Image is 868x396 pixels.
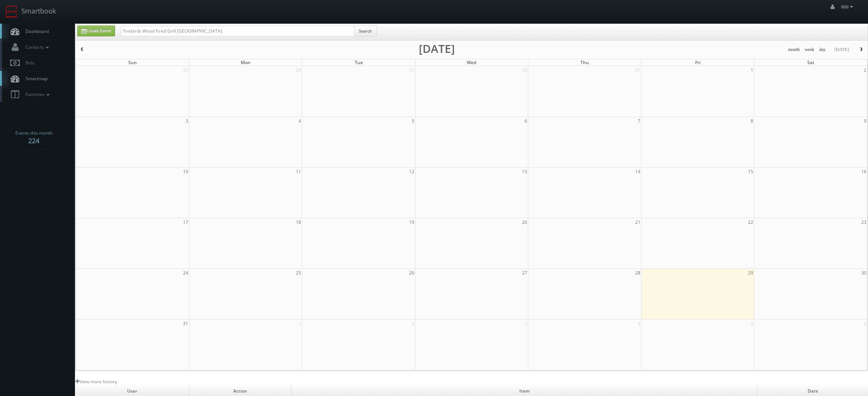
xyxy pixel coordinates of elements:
span: 6 [863,319,867,327]
span: 2 [863,66,867,74]
span: 21 [634,218,641,226]
span: 13 [521,168,528,175]
span: 6 [524,117,528,125]
span: 9 [863,117,867,125]
span: 10 [182,168,189,175]
button: week [802,45,817,54]
input: Search for Events [121,26,354,36]
a: View more history [75,378,117,385]
span: 5 [411,117,415,125]
span: Thu [580,59,589,66]
span: Fri [695,59,700,66]
span: 5 [750,319,754,327]
span: 16 [861,168,867,175]
span: 31 [182,319,189,327]
span: 30 [521,66,528,74]
span: Sat [807,59,814,66]
span: 19 [408,218,415,226]
span: 30 [861,269,867,277]
span: 26 [408,269,415,277]
span: 3 [524,319,528,327]
span: 27 [521,269,528,277]
span: 4 [298,117,302,125]
a: Create Event [77,25,115,36]
span: Tue [355,59,363,66]
span: 4 [637,319,641,327]
span: 1 [298,319,302,327]
span: 25 [295,269,302,277]
span: 20 [521,218,528,226]
button: day [817,45,829,54]
span: 15 [747,168,754,175]
img: smartbook-logo.png [6,6,18,18]
span: 1 [750,66,754,74]
span: Sun [128,59,137,66]
span: Wed [467,59,476,66]
span: Contacts [22,44,51,50]
span: 23 [861,218,867,226]
span: 11 [295,168,302,175]
span: Favorites [22,91,51,97]
button: Search [354,25,377,37]
span: 22 [747,218,754,226]
span: 3 [185,117,189,125]
span: 7 [637,117,641,125]
span: 14 [634,168,641,175]
span: 24 [182,269,189,277]
span: Mon [241,59,250,66]
button: month [786,45,802,54]
span: 29 [408,66,415,74]
strong: 224 [28,136,39,145]
span: Events this month [15,129,52,137]
span: Will [841,4,855,10]
span: Bids [22,60,34,66]
span: 2 [411,319,415,327]
span: 18 [295,218,302,226]
span: Dashboard [22,28,49,34]
span: 8 [750,117,754,125]
span: 17 [182,218,189,226]
span: 29 [747,269,754,277]
span: Smartmap [22,75,48,82]
span: 27 [182,66,189,74]
span: 12 [408,168,415,175]
h2: [DATE] [419,45,455,52]
span: 28 [634,269,641,277]
button: [DATE] [832,45,852,54]
span: 31 [634,66,641,74]
span: 28 [295,66,302,74]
